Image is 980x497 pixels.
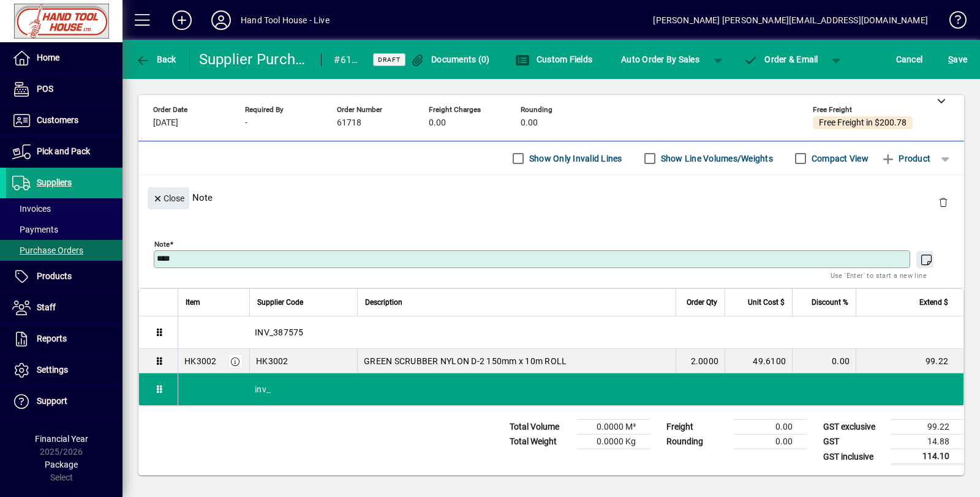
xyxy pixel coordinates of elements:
[929,196,958,207] app-page-header-button: Delete
[940,2,965,42] a: Knowledge Base
[132,48,179,70] button: Back
[660,435,734,449] td: Rounding
[6,240,123,261] a: Purchase Orders
[653,10,928,30] div: [PERSON_NAME] [PERSON_NAME][EMAIL_ADDRESS][DOMAIN_NAME]
[37,396,67,406] span: Support
[687,296,717,309] span: Order Qty
[337,118,361,128] span: 61718
[154,240,170,248] mat-label: Note
[178,316,963,348] div: INV_387575
[37,365,68,375] span: Settings
[162,9,202,31] button: Add
[365,296,402,309] span: Description
[429,118,446,128] span: 0.00
[241,10,330,30] div: Hand Tool House - Live
[37,146,90,156] span: Pick and Pack
[199,50,309,69] div: Supplier Purchase Order
[621,50,699,69] span: Auto Order By Sales
[6,105,123,136] a: Customers
[577,420,650,435] td: 0.0000 M³
[245,118,247,128] span: -
[257,296,303,309] span: Supplier Code
[6,198,123,219] a: Invoices
[819,118,907,128] span: Free Freight in $200.78
[792,349,856,373] td: 0.00
[123,48,190,70] app-page-header-button: Back
[202,9,241,31] button: Profile
[948,50,967,69] span: ave
[676,349,725,373] td: 2.0000
[734,420,807,435] td: 0.00
[135,54,176,64] span: Back
[817,435,891,449] td: GST
[364,355,567,367] span: GREEN SCRUBBER NYLON D-2 150mm x 10m ROLL
[515,54,592,64] span: Custom Fields
[744,54,818,64] span: Order & Email
[37,271,72,281] span: Products
[45,460,78,469] span: Package
[6,261,123,292] a: Products
[856,349,963,373] td: 99.22
[186,296,200,309] span: Item
[6,219,123,240] a: Payments
[35,434,88,444] span: Financial Year
[37,84,53,94] span: POS
[37,302,56,312] span: Staff
[512,48,595,70] button: Custom Fields
[521,118,538,128] span: 0.00
[734,435,807,449] td: 0.00
[896,50,923,69] span: Cancel
[503,435,577,449] td: Total Weight
[527,152,622,165] label: Show Only Invalid Lines
[831,268,927,282] mat-hint: Use 'Enter' to start a new line
[893,48,926,70] button: Cancel
[809,152,869,165] label: Compact View
[37,53,59,62] span: Home
[725,349,792,373] td: 49.6100
[378,56,401,64] span: Draft
[881,149,930,168] span: Product
[178,373,963,405] div: inv_
[12,245,83,255] span: Purchase Orders
[6,293,123,323] a: Staff
[6,386,123,417] a: Support
[919,296,948,309] span: Extend $
[737,48,824,70] button: Order & Email
[184,355,217,367] div: HK3002
[891,420,964,435] td: 99.22
[37,177,72,187] span: Suppliers
[249,349,357,373] td: HK3002
[148,187,189,209] button: Close
[817,449,891,465] td: GST inclusive
[153,118,178,128] span: [DATE]
[748,296,785,309] span: Unit Cost $
[37,334,67,343] span: Reports
[891,449,964,465] td: 114.10
[145,192,192,203] app-page-header-button: Close
[6,136,123,167] a: Pick and Pack
[334,50,358,70] div: #61718
[12,225,58,234] span: Payments
[138,175,964,220] div: Note
[812,296,848,309] span: Discount %
[660,420,734,435] td: Freight
[658,152,773,165] label: Show Line Volumes/Weights
[6,355,123,386] a: Settings
[929,187,958,217] button: Delete
[891,435,964,449] td: 14.88
[410,54,490,64] span: Documents (0)
[12,204,51,214] span: Invoices
[6,43,123,73] a: Home
[153,189,184,209] span: Close
[6,74,123,105] a: POS
[615,48,706,70] button: Auto Order By Sales
[407,48,493,70] button: Documents (0)
[948,54,953,64] span: S
[817,420,891,435] td: GST exclusive
[6,324,123,354] a: Reports
[37,115,78,125] span: Customers
[945,48,970,70] button: Save
[503,420,577,435] td: Total Volume
[875,148,937,170] button: Product
[577,435,650,449] td: 0.0000 Kg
